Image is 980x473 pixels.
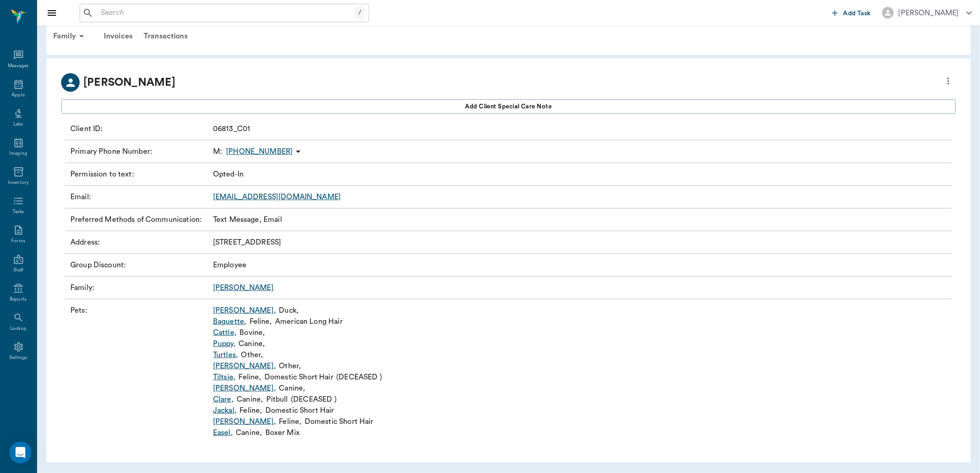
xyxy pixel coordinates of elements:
[213,316,246,327] a: Baguette,
[13,121,23,128] div: Labs
[241,349,264,360] p: Other ,
[70,169,209,180] p: Permission to text :
[265,405,334,416] p: Domestic Short Hair
[70,191,209,202] p: Email :
[213,349,238,360] a: Turtles,
[13,267,23,274] div: Staff
[70,123,209,134] p: Client ID :
[9,150,27,157] div: Imaging
[239,405,262,416] p: Feline ,
[213,237,281,248] p: [STREET_ADDRESS]
[829,4,875,21] button: Add Task
[213,360,276,372] a: [PERSON_NAME],
[213,284,274,291] a: [PERSON_NAME]
[875,4,980,21] button: [PERSON_NAME]
[275,316,343,327] p: American Long Hair
[265,427,300,438] p: Boxer Mix
[43,4,61,22] button: Close drawer
[98,25,138,47] a: Invoices
[898,7,959,19] div: [PERSON_NAME]
[250,316,272,327] p: Feline ,
[213,123,250,134] p: 06813_C01
[264,372,333,383] p: Domestic Short Hair
[213,146,222,157] span: M :
[213,427,233,438] a: Easel,
[70,259,209,271] p: Group Discount :
[70,214,209,225] p: Preferred Methods of Communication :
[213,405,237,416] a: Jackal,
[305,416,374,427] p: Domestic Short Hair
[8,179,29,186] div: Inventory
[13,208,24,215] div: Tasks
[266,394,288,405] p: Pitbull
[48,25,93,47] div: Family
[213,214,282,225] p: Text Message, Email
[355,6,365,19] div: /
[226,146,293,157] p: [PHONE_NUMBER]
[213,193,341,201] a: [EMAIL_ADDRESS][DOMAIN_NAME]
[12,92,25,99] div: Appts
[70,282,209,293] p: Family :
[336,372,382,383] p: ( DECEASED )
[213,416,276,427] a: [PERSON_NAME],
[138,25,193,47] a: Transactions
[9,354,28,361] div: Settings
[8,63,29,69] div: Messages
[213,394,234,405] a: Clare,
[941,73,956,89] button: more
[279,416,302,427] p: Feline ,
[9,441,31,464] div: Open Intercom Messenger
[70,237,209,248] p: Address :
[213,169,244,180] p: Opted-In
[213,372,236,383] a: Tiltsie,
[213,383,276,394] a: [PERSON_NAME],
[213,305,276,316] a: [PERSON_NAME],
[83,74,176,91] p: [PERSON_NAME]
[70,305,209,438] p: Pets :
[213,338,236,349] a: Puppy,
[61,99,956,114] button: Add client Special Care Note
[237,394,263,405] p: Canine ,
[239,372,262,383] p: Feline ,
[236,427,262,438] p: Canine ,
[465,101,552,112] span: Add client Special Care Note
[97,6,355,19] input: Search
[11,238,25,245] div: Forms
[279,383,306,394] p: Canine ,
[213,259,246,271] p: Employee
[70,146,209,157] p: Primary Phone Number :
[239,338,265,349] p: Canine ,
[279,360,302,372] p: Other ,
[279,305,299,316] p: Duck ,
[239,327,265,338] p: Bovine ,
[213,327,237,338] a: Cattle,
[291,394,337,405] p: ( DECEASED )
[10,296,27,303] div: Reports
[10,325,26,332] div: Lookup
